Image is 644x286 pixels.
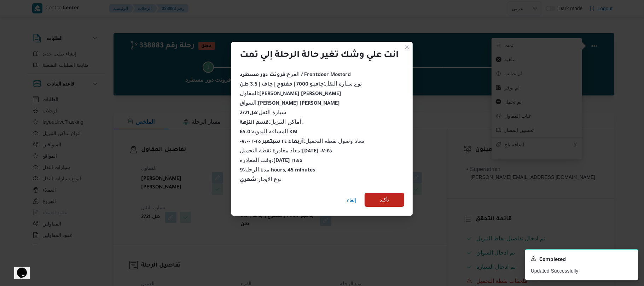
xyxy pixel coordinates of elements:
div: انت علي وشك تغير حالة الرحلة إلي تمت [240,50,399,62]
b: فرونت دور مسطرد / Frontdoor Mostord [240,72,351,78]
p: Updated Successfully [531,267,633,275]
button: إلغاء [344,193,359,207]
span: السواق : [240,100,340,106]
button: تأكيد [365,193,404,207]
b: أربعاء ٢٤ سبتمبر ٢٠٢٥ ٠٧:٠٠ [240,139,304,145]
b: [DATE] ٠٧:٤٥ [302,149,332,154]
b: قسم النزهة , [240,120,303,126]
span: أماكن التنزيل : [240,119,303,125]
span: Completed [539,256,566,264]
span: معاد وصول نقطة التحميل : [240,138,365,144]
b: 9 hours, 45 minutes [240,168,315,174]
b: [DATE] ١٦:٤٥ [273,158,302,164]
b: [PERSON_NAME] [PERSON_NAME] [259,92,341,97]
span: تأكيد [380,195,389,204]
b: هل2721 [240,111,257,116]
span: نوع سيارة النقل : [240,81,362,87]
div: Notification [531,255,633,264]
span: معاد مغادرة نقطة التحميل : [240,147,332,153]
span: المقاول : [240,90,341,96]
b: شهري [240,177,256,183]
span: سيارة النقل : [240,109,286,115]
b: [PERSON_NAME] [PERSON_NAME] [258,101,340,107]
span: نوع الايجار : [240,176,282,182]
iframe: chat widget [7,258,30,279]
b: جامبو 7000 | مفتوح | جاف | 3.5 طن [240,82,324,88]
span: الفرع : [240,71,351,77]
span: إلغاء [347,196,356,204]
b: 65.0 KM [240,130,297,135]
span: وقت المغادره : [240,157,302,163]
button: Closes this modal window [403,43,411,52]
span: مدة الرحلة : [240,167,315,173]
span: المسافه اليدويه : [240,128,297,134]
